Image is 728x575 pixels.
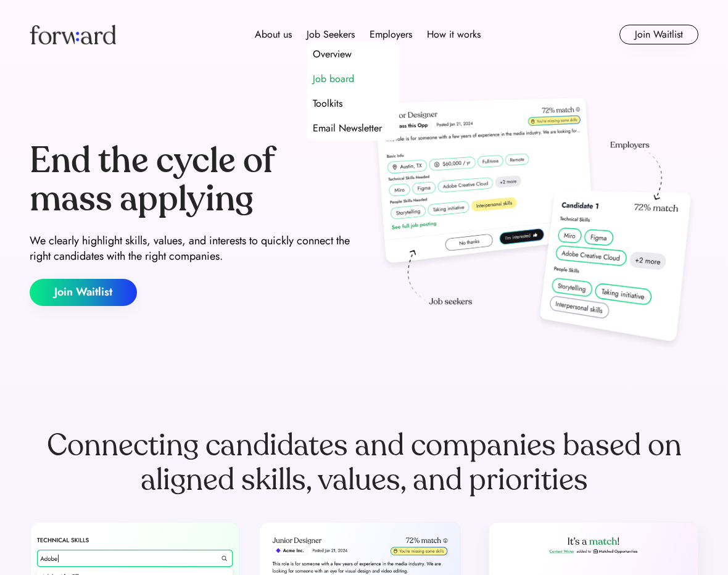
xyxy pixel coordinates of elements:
div: Connecting candidates and companies based on aligned skills, values, and priorities [30,428,698,497]
div: Toolkits [313,96,342,111]
div: Overview [313,47,352,62]
div: How it works [427,27,481,42]
div: Email Newsletter [313,121,382,136]
button: Join Waitlist [30,279,137,306]
div: About us [255,27,292,42]
img: Forward logo [30,25,116,44]
div: Job board [313,72,354,86]
img: hero-image.png [369,94,698,354]
div: Job Seekers [307,27,355,42]
div: End the cycle of mass applying [30,142,359,218]
button: Join Waitlist [619,25,698,44]
div: Employers [370,27,412,42]
div: We clearly highlight skills, values, and interests to quickly connect the right candidates with t... [30,233,359,264]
